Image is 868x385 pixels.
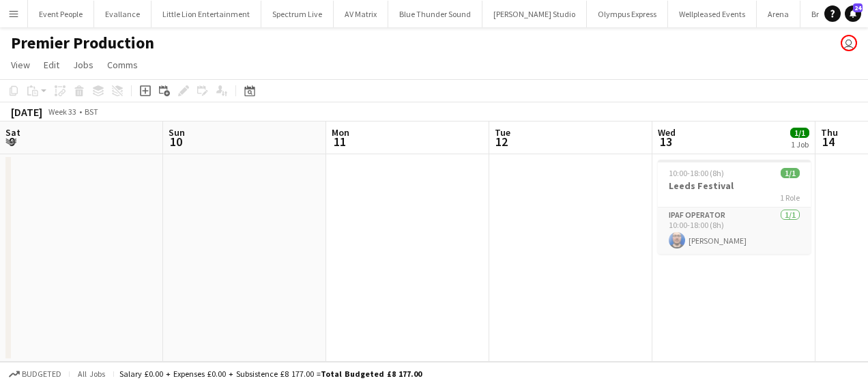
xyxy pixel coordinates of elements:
span: 1/1 [781,168,800,178]
span: 12 [493,134,510,149]
div: BST [85,106,98,117]
button: Little Lion Entertainment [151,1,261,27]
button: Blue Thunder Sound [388,1,482,27]
button: Olympus Express [587,1,668,27]
span: Thu [821,126,838,139]
app-user-avatar: Dominic Riley [841,35,857,51]
h1: Premier Production [11,33,154,53]
span: 13 [656,134,676,149]
a: Edit [38,56,65,74]
span: View [11,59,30,71]
span: 14 [819,134,838,149]
a: View [5,56,35,74]
span: 1 Role [780,192,800,203]
button: Arena [757,1,800,27]
span: Mon [332,126,349,139]
span: 1/1 [790,128,809,138]
button: Event People [28,1,94,27]
button: Spectrum Live [261,1,334,27]
span: 10:00-18:00 (8h) [669,168,724,178]
span: Sat [5,126,20,139]
span: Comms [107,59,138,71]
app-job-card: 10:00-18:00 (8h)1/1Leeds Festival1 RoleIPAF Operator1/110:00-18:00 (8h)[PERSON_NAME] [658,160,811,254]
div: Salary £0.00 + Expenses £0.00 + Subsistence £8 177.00 = [119,369,422,379]
a: 24 [845,5,861,22]
a: Jobs [68,56,99,74]
button: [PERSON_NAME] Studio [482,1,587,27]
span: 24 [853,3,863,12]
span: Edit [44,59,59,71]
span: 11 [330,134,349,149]
button: Wellpleased Events [668,1,757,27]
app-card-role: IPAF Operator1/110:00-18:00 (8h)[PERSON_NAME] [658,208,811,254]
button: Budgeted [7,367,63,382]
span: Tue [495,126,510,139]
div: 1 Job [791,139,809,149]
span: Jobs [73,59,93,71]
span: Sun [169,126,185,139]
button: AV Matrix [334,1,388,27]
span: 9 [3,134,20,149]
span: Week 33 [45,106,79,117]
a: Comms [102,56,143,74]
span: All jobs [75,369,108,379]
span: 10 [167,134,185,149]
div: [DATE] [11,105,42,119]
span: Budgeted [22,369,61,379]
span: Total Budgeted £8 177.00 [321,369,422,379]
button: Evallance [94,1,151,27]
span: Wed [658,126,676,139]
h3: Leeds Festival [658,180,811,192]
